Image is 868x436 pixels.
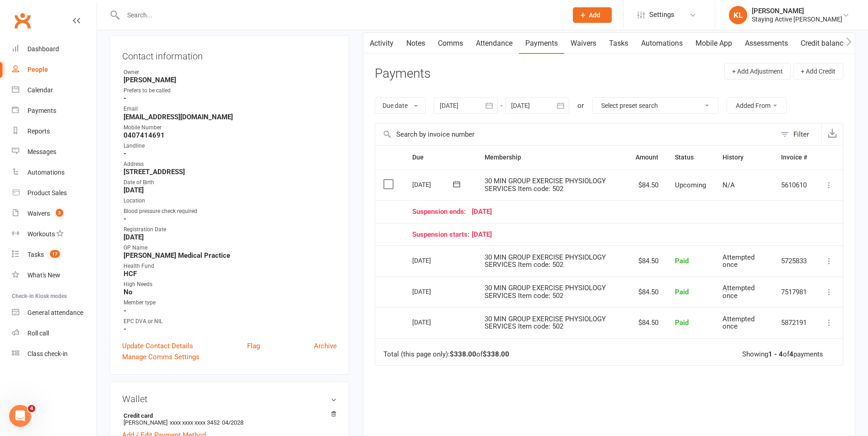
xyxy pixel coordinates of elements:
a: Payments [519,33,564,54]
strong: [EMAIL_ADDRESS][DOMAIN_NAME] [124,113,337,121]
span: 04/2028 [222,419,243,426]
td: $84.50 [627,170,667,201]
a: Dashboard [12,39,97,59]
a: Archive [314,340,337,351]
input: Search by invoice number [375,123,776,145]
a: Waivers [564,33,603,54]
strong: [PERSON_NAME] Medical Practice [124,251,337,260]
button: + Add Credit [793,63,843,80]
h3: Wallet [122,394,337,404]
button: Added From [727,97,787,114]
div: Address [124,160,337,169]
a: Calendar [12,80,97,101]
div: Prefers to be called [124,86,337,95]
a: Assessments [739,33,794,54]
div: GP Name [124,244,337,252]
div: Waivers [27,210,50,217]
strong: 1 - 4 [768,350,783,358]
strong: No [124,288,337,296]
div: Reports [27,128,50,135]
div: Workouts [27,230,55,238]
a: Waivers 3 [12,203,97,224]
div: Filter [793,129,809,140]
div: Tasks [27,251,44,258]
th: Amount [627,146,667,169]
span: Attempted once [722,253,755,269]
strong: $338.00 [483,350,509,358]
div: Dashboard [27,45,59,53]
td: 7517981 [773,276,815,308]
div: [DATE] [412,208,807,216]
span: 4 [28,405,35,412]
button: Filter [776,123,821,145]
td: 5610610 [773,170,815,201]
th: Invoice # [773,146,815,169]
div: Payments [27,107,56,114]
strong: 4 [789,350,793,358]
span: 30 MIN GROUP EXERCISE PHYSIOLOGY SERVICES Item code: 502 [485,284,606,300]
a: Automations [12,162,97,183]
input: Search... [120,9,561,21]
strong: $338.00 [450,350,476,358]
a: General attendance kiosk mode [12,303,97,323]
strong: [DATE] [124,233,337,241]
div: Staying Active [PERSON_NAME] [752,15,842,23]
div: What's New [27,271,60,279]
strong: - [124,325,337,333]
a: Credit balance [794,33,853,54]
a: Messages [12,142,97,162]
a: Reports [12,121,97,142]
td: $84.50 [627,276,667,308]
li: [PERSON_NAME] [122,411,337,427]
a: Workouts [12,224,97,245]
div: Class check-in [27,350,68,357]
a: People [12,59,97,80]
div: Health Fund [124,262,337,271]
div: Landline [124,142,337,150]
div: Messages [27,148,56,155]
a: Clubworx [11,9,34,32]
a: Manage Comms Settings [122,351,199,362]
span: Add [589,11,600,19]
span: Attempted once [722,315,755,331]
button: Due date [375,97,426,114]
a: Product Sales [12,183,97,203]
a: Roll call [12,323,97,344]
div: High Needs [124,280,337,289]
div: Location [124,197,337,205]
div: [DATE] [412,315,454,329]
button: Add [573,7,612,23]
div: Showing of payments [742,351,823,358]
a: Comms [431,33,469,54]
div: Email [124,105,337,113]
span: N/A [722,181,735,189]
a: Mobile App [689,33,739,54]
td: 5725833 [773,245,815,276]
strong: 0407414691 [124,131,337,139]
th: Due [404,146,476,169]
div: Product Sales [27,189,67,197]
h3: Payments [375,67,431,81]
div: Member type [124,298,337,307]
th: Status [667,146,714,169]
span: 3 [56,209,63,217]
a: Tasks [603,33,635,54]
span: Upcoming [675,181,706,189]
a: Tasks 17 [12,245,97,265]
div: General attendance [27,309,83,316]
a: Notes [400,33,431,54]
a: What's New [12,265,97,286]
a: Flag [247,340,260,351]
div: Blood pressure check required [124,207,337,216]
div: Date of Birth [124,178,337,187]
iframe: Intercom live chat [9,405,31,427]
span: Suspension ends: [412,208,472,216]
div: People [27,66,48,73]
div: Registration Date [124,225,337,234]
div: Calendar [27,86,53,94]
strong: HCF [124,270,337,278]
h3: Contact information [122,48,337,61]
div: EPC DVA or NIL [124,317,337,326]
div: [PERSON_NAME] [752,7,842,15]
strong: - [124,149,337,158]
